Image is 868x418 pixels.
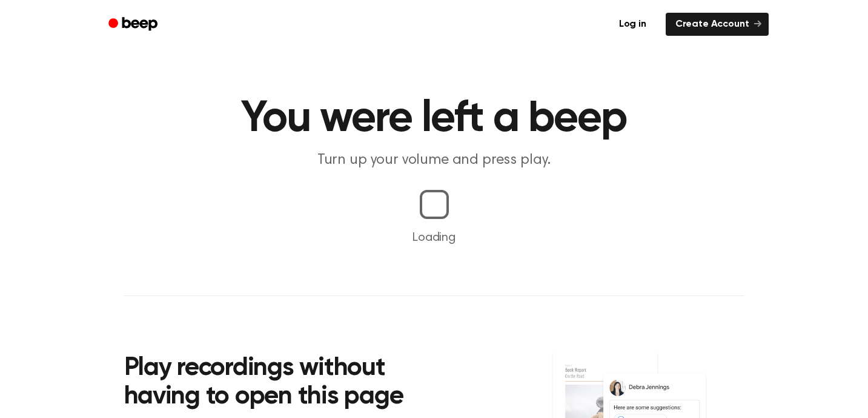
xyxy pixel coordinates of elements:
[100,13,168,36] a: Beep
[666,13,769,36] a: Create Account
[607,10,658,38] a: Log in
[124,354,451,412] h2: Play recordings without having to open this page
[202,150,667,170] p: Turn up your volume and press play.
[124,97,744,141] h1: You were left a beep
[15,229,853,247] p: Loading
